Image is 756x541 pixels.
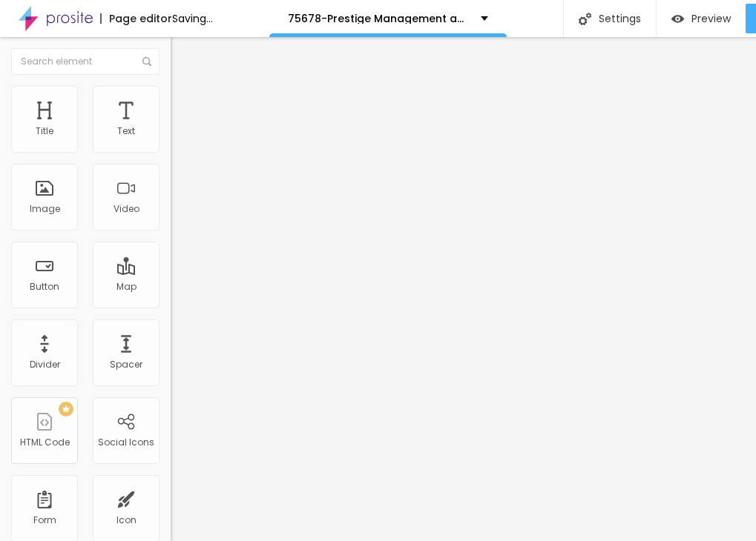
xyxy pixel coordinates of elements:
button: Preview [657,4,746,33]
span: Preview [691,13,731,24]
div: Map [116,282,137,292]
div: Button [30,282,59,292]
div: Text [117,126,135,136]
div: Title [36,126,53,136]
div: Social Icons [98,437,154,448]
input: Search element [11,48,160,75]
div: Page editor [100,13,172,24]
div: Saving... [172,13,213,24]
div: Divider [30,359,60,370]
img: view-1.svg [671,13,684,25]
p: 75678-Prestige Management and Billing Solutions LLC [288,13,470,24]
div: HTML Code [20,437,70,448]
div: Spacer [110,359,142,370]
div: Form [33,515,56,525]
div: Icon [116,515,137,525]
img: Icone [142,57,151,66]
div: Image [30,204,60,214]
img: Icone [579,13,591,25]
div: Video [114,204,139,214]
